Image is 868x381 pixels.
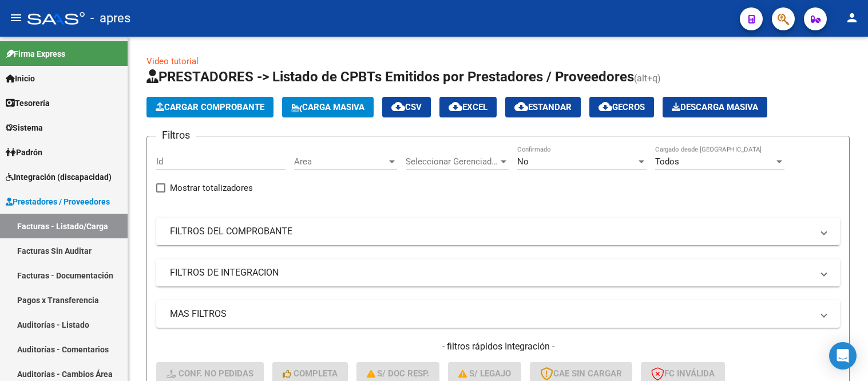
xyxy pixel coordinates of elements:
span: CSV [391,102,422,112]
span: Area [294,156,387,167]
h3: Filtros [156,127,196,143]
mat-icon: cloud_download [449,100,462,113]
span: Firma Express [6,48,65,60]
span: Descarga Masiva [672,102,758,112]
span: Seleccionar Gerenciador [406,156,498,167]
span: Prestadores / Proveedores [6,195,110,208]
a: Video tutorial [146,56,199,66]
mat-icon: cloud_download [514,100,528,113]
span: Carga Masiva [291,102,364,112]
span: Sistema [6,121,43,134]
div: Open Intercom Messenger [829,342,857,370]
span: S/ Doc Resp. [367,368,430,379]
mat-icon: cloud_download [599,100,612,113]
app-download-masive: Descarga masiva de comprobantes (adjuntos) [663,97,767,117]
button: Gecros [589,97,654,117]
button: Descarga Masiva [663,97,767,117]
span: - apres [90,6,130,31]
mat-icon: person [845,11,859,25]
span: Mostrar totalizadores [170,181,253,195]
span: S/ legajo [458,368,511,379]
span: Padrón [6,146,42,159]
span: PRESTADORES -> Listado de CPBTs Emitidos por Prestadores / Proveedores [146,69,634,85]
mat-icon: menu [9,11,23,25]
button: Carga Masiva [282,97,374,117]
span: Todos [655,156,679,167]
h4: - filtros rápidos Integración - [156,340,840,353]
mat-panel-title: FILTROS DE INTEGRACION [170,266,812,279]
span: Tesorería [6,97,50,109]
span: EXCEL [449,102,487,112]
mat-icon: cloud_download [391,100,405,113]
span: (alt+q) [634,73,661,84]
span: Cargar Comprobante [156,102,264,112]
mat-panel-title: FILTROS DEL COMPROBANTE [170,225,812,238]
span: Inicio [6,72,35,85]
span: FC Inválida [651,368,715,379]
span: Integración (discapacidad) [6,171,112,183]
span: Estandar [514,102,572,112]
button: Cargar Comprobante [146,97,274,117]
mat-expansion-panel-header: FILTROS DE INTEGRACION [156,259,840,286]
mat-expansion-panel-header: FILTROS DEL COMPROBANTE [156,218,840,245]
span: Conf. no pedidas [167,368,253,379]
span: No [517,156,529,167]
button: Estandar [505,97,581,117]
mat-expansion-panel-header: MAS FILTROS [156,300,840,328]
mat-panel-title: MAS FILTROS [170,308,812,320]
span: Gecros [599,102,645,112]
button: CSV [382,97,431,117]
span: Completa [283,368,338,379]
button: EXCEL [439,97,497,117]
span: CAE SIN CARGAR [540,368,622,379]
